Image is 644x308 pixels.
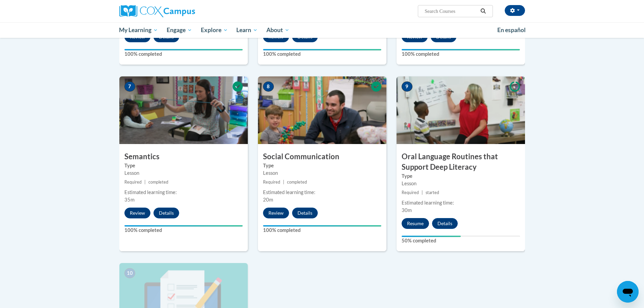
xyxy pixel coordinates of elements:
[505,5,525,16] button: Account Settings
[402,81,412,92] span: 9
[124,268,135,278] span: 10
[402,172,520,180] label: Type
[109,22,535,38] div: Main menu
[397,151,525,172] h3: Oral Language Routines that Support Deep Literacy
[236,26,258,34] span: Learn
[263,169,381,177] div: Lesson
[402,180,520,187] div: Lesson
[263,197,273,203] span: 20m
[201,26,228,34] span: Explore
[124,189,243,196] div: Estimated learning time:
[424,7,478,15] input: Search Courses
[258,151,386,162] h3: Social Communication
[144,180,146,185] span: |
[119,26,158,34] span: My Learning
[263,162,381,169] label: Type
[263,189,381,196] div: Estimated learning time:
[262,22,294,38] a: About
[124,227,243,234] label: 100% completed
[402,50,520,58] label: 100% completed
[397,76,525,144] img: Course Image
[283,180,284,185] span: |
[266,26,289,34] span: About
[124,49,243,50] div: Your progress
[263,225,381,227] div: Your progress
[493,23,530,37] a: En español
[124,169,243,177] div: Lesson
[402,237,520,244] label: 50% completed
[148,180,168,185] span: completed
[263,180,280,185] span: Required
[263,49,381,50] div: Your progress
[124,50,243,58] label: 100% completed
[402,49,520,50] div: Your progress
[263,81,274,92] span: 8
[432,218,458,229] button: Details
[119,151,248,162] h3: Semantics
[263,227,381,234] label: 100% completed
[422,190,423,195] span: |
[196,22,232,38] a: Explore
[124,225,243,227] div: Your progress
[124,81,135,92] span: 7
[153,208,179,218] button: Details
[124,180,142,185] span: Required
[124,197,135,203] span: 35m
[119,5,195,17] img: Cox Campus
[263,50,381,58] label: 100% completed
[119,76,248,144] img: Course Image
[287,180,307,185] span: completed
[402,236,461,237] div: Your progress
[426,190,439,195] span: started
[402,199,520,207] div: Estimated learning time:
[162,22,196,38] a: Engage
[167,26,192,34] span: Engage
[617,281,639,303] iframe: Button to launch messaging window
[258,76,386,144] img: Course Image
[402,218,429,229] button: Resume
[124,208,150,218] button: Review
[232,22,262,38] a: Learn
[124,162,243,169] label: Type
[263,208,289,218] button: Review
[478,7,488,15] button: Search
[497,26,526,33] span: En español
[402,207,412,213] span: 30m
[292,208,318,218] button: Details
[402,190,419,195] span: Required
[115,22,163,38] a: My Learning
[119,5,248,17] a: Cox Campus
